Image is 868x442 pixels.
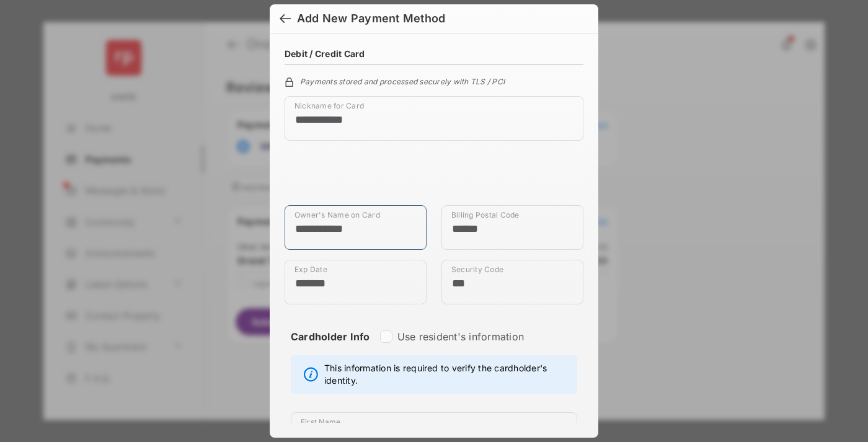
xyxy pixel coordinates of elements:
[291,330,370,365] strong: Cardholder Info
[285,75,583,86] div: Payments stored and processed securely with TLS / PCI
[324,362,570,387] span: This information is required to verify the cardholder's identity.
[397,330,524,343] label: Use resident's information
[285,151,583,205] iframe: Credit card field
[285,48,365,59] h4: Debit / Credit Card
[297,12,445,25] div: Add New Payment Method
